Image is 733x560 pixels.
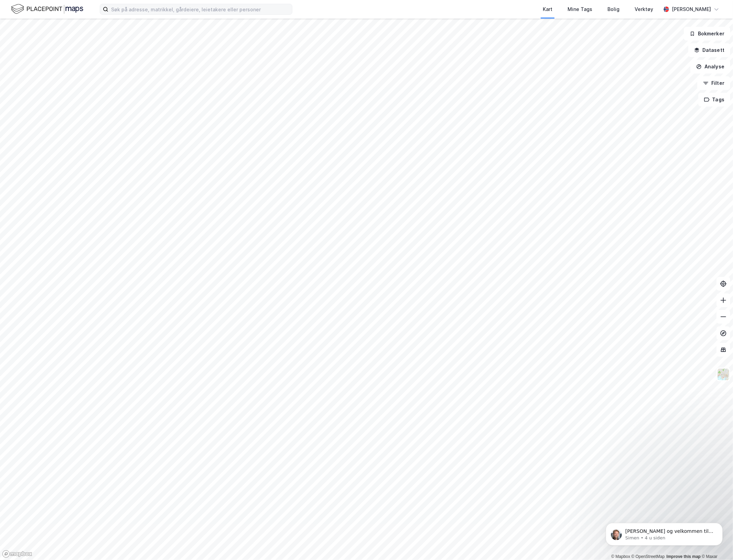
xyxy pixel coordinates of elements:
[30,26,119,33] p: Message from Simen, sent 4 u siden
[717,368,730,381] img: Z
[611,554,630,559] a: Mapbox
[697,76,730,90] button: Filter
[672,5,711,13] div: [PERSON_NAME]
[632,554,665,559] a: OpenStreetMap
[698,93,730,107] button: Tags
[568,5,592,13] div: Mine Tags
[688,43,730,57] button: Datasett
[667,554,701,559] a: Improve this map
[690,60,730,74] button: Analyse
[11,3,83,15] img: logo.f888ab2527a4732fd821a326f86c7f29.svg
[635,5,653,13] div: Verktøy
[30,20,118,53] span: [PERSON_NAME] og velkommen til Newsec Maps, [PERSON_NAME] det er du lurer på så er det bare å ta ...
[543,5,552,13] div: Kart
[595,508,733,557] iframe: Intercom notifications melding
[108,4,292,14] input: Søk på adresse, matrikkel, gårdeiere, leietakere eller personer
[684,27,730,41] button: Bokmerker
[607,5,619,13] div: Bolig
[2,550,32,558] a: Mapbox homepage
